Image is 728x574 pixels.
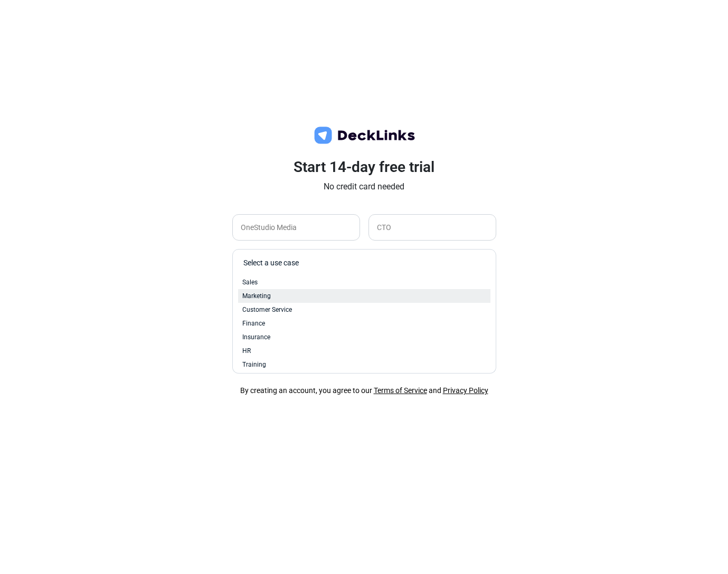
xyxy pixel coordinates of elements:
input: Enter your company name [232,214,360,241]
p: No credit card needed [232,180,496,193]
span: Customer Service [242,305,292,314]
span: Finance [242,319,265,328]
span: Sales [242,278,258,287]
a: Terms of Service [374,386,427,395]
input: Enter your job title [368,214,496,241]
h3: Start 14-day free trial [232,158,496,176]
span: Training [242,360,266,369]
span: Marketing [242,291,271,301]
div: By creating an account, you agree to our and [240,385,488,396]
a: Privacy Policy [443,386,488,395]
span: HR [242,346,251,356]
div: Select a use case [243,257,490,268]
span: Insurance [242,332,270,342]
img: deck-links-logo.c572c7424dfa0d40c150da8c35de9cd0.svg [311,125,417,146]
